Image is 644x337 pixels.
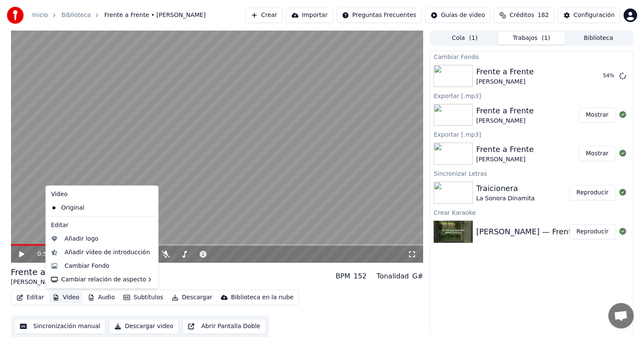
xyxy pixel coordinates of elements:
[32,11,48,20] a: Inicio
[476,143,534,155] div: Frente a Frente
[431,32,498,45] button: Cola
[168,292,216,303] button: Descargar
[476,194,535,203] div: La Sonora Dinamita
[476,105,534,117] div: Frente a Frente
[182,319,266,334] button: Abrir Pantalla Doble
[603,73,616,79] div: 54 %
[109,319,178,334] button: Descargar video
[608,303,634,329] a: Chat abierto
[47,188,156,201] div: Video
[37,250,58,258] div: /
[37,250,50,258] span: 0:59
[47,273,156,286] div: Cambiar relación de aspecto
[11,266,75,278] div: Frente a Frente
[413,271,424,281] div: G#
[569,224,616,239] button: Reproducir
[430,168,633,178] div: Sincronizar Letras
[377,271,409,281] div: Tonalidad
[49,292,83,303] button: Video
[13,292,47,303] button: Editar
[476,226,610,238] div: [PERSON_NAME] — Frente a Frente
[476,155,534,164] div: [PERSON_NAME]
[430,129,633,139] div: Exportar [.mp3]
[538,11,549,20] span: 182
[47,219,156,232] div: Editar
[286,8,333,23] button: Importar
[14,319,106,334] button: Sincronización manual
[476,117,534,125] div: [PERSON_NAME]
[231,293,294,302] div: Biblioteca en la nube
[476,183,535,194] div: Traicionera
[84,292,118,303] button: Audio
[469,34,478,42] span: ( 1 )
[558,8,620,23] button: Configuración
[565,32,632,45] button: Biblioteca
[64,248,150,257] div: Añadir vídeo de introducción
[64,262,109,270] div: Cambiar Fondo
[579,107,616,123] button: Mostrar
[336,271,350,281] div: BPM
[569,185,616,200] button: Reproducir
[245,8,283,23] button: Crear
[574,11,615,20] div: Configuración
[542,34,550,42] span: ( 1 )
[61,11,91,20] a: Biblioteca
[120,292,167,303] button: Subtítulos
[425,8,491,23] button: Guías de video
[11,278,75,286] div: [PERSON_NAME]
[47,201,144,215] div: Original
[354,271,367,281] div: 152
[476,66,534,78] div: Frente a Frente
[104,11,206,20] span: Frente a Frente • [PERSON_NAME]
[476,78,534,86] div: [PERSON_NAME]
[7,7,24,24] img: youka
[579,146,616,161] button: Mostrar
[510,11,534,20] span: Créditos
[430,90,633,101] div: Exportar [.mp3]
[337,8,422,23] button: Preguntas Frecuentes
[498,32,565,45] button: Trabajos
[32,11,206,20] nav: breadcrumb
[64,235,98,243] div: Añadir logo
[494,8,555,23] button: Créditos182
[430,207,633,217] div: Crear Karaoke
[430,51,633,62] div: Cambiar Fondo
